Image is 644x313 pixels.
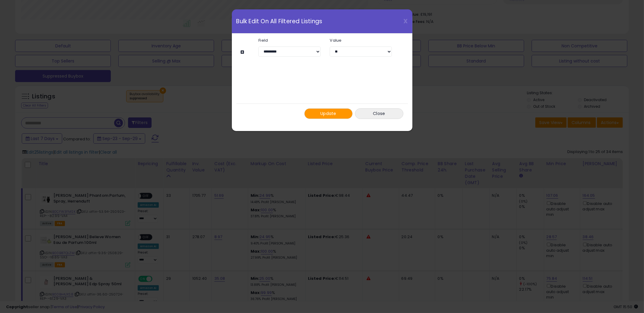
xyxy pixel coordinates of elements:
button: Close [355,108,403,119]
label: Value [325,38,396,42]
span: Bulk Edit On All Filtered Listings [236,18,322,24]
span: Update [320,110,336,117]
label: Field [254,38,325,42]
span: X [404,17,408,25]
